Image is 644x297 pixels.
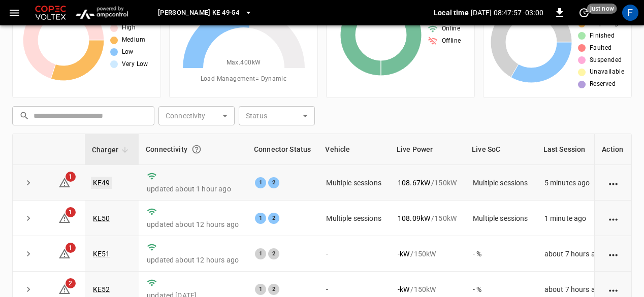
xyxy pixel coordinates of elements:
p: updated about 12 hours ago [147,219,239,229]
p: - kW [398,284,409,294]
div: action cell options [607,249,620,259]
span: Finished [590,31,615,41]
span: Offline [442,36,461,46]
p: updated about 1 hour ago [147,184,239,194]
td: Multiple sessions [318,201,390,236]
a: KE52 [93,285,110,293]
button: Connection between the charger and our software. [187,140,206,158]
div: / 150 kW [398,213,457,223]
td: Multiple sessions [318,165,390,201]
p: 108.09 kW [398,213,430,223]
th: Live SoC [465,134,536,165]
p: [DATE] 08:47:57 -03:00 [471,8,543,18]
a: 1 [58,178,71,186]
span: 2 [66,278,76,288]
div: 1 [255,248,266,259]
a: KE50 [93,214,110,222]
p: - kW [398,249,409,259]
a: 2 [58,285,71,293]
div: action cell options [607,178,620,188]
span: just now [587,4,617,14]
span: Medium [122,35,145,45]
div: 2 [268,248,279,259]
div: / 150 kW [398,284,457,294]
button: expand row [21,175,36,190]
div: Connectivity [146,140,240,158]
th: Live Power [390,134,465,165]
div: 1 [255,284,266,295]
img: Customer Logo [33,3,68,22]
span: High [122,23,136,33]
button: expand row [21,211,36,226]
td: 1 minute ago [536,201,616,236]
div: 2 [268,284,279,295]
span: 1 [66,207,76,217]
a: 1 [58,249,71,257]
div: profile-icon [622,5,638,21]
td: - [318,236,390,272]
th: Connector Status [247,134,318,165]
span: Online [442,24,460,34]
td: Multiple sessions [465,165,536,201]
div: 1 [255,213,266,224]
span: Faulted [590,43,612,53]
div: 1 [255,177,266,188]
p: Local time [434,8,469,18]
div: / 150 kW [398,249,457,259]
span: Low [122,47,134,57]
span: [PERSON_NAME] KE 49-54 [158,7,239,19]
img: ampcontrol.io logo [72,3,132,22]
td: - % [465,236,536,272]
span: Suspended [590,55,622,65]
span: Reserved [590,79,616,89]
span: Load Management = Dynamic [201,74,287,84]
a: 1 [58,213,71,221]
a: KE51 [93,250,110,258]
div: 2 [268,213,279,224]
button: set refresh interval [576,5,592,21]
th: Vehicle [318,134,390,165]
button: [PERSON_NAME] KE 49-54 [154,3,256,23]
span: Unavailable [590,67,624,77]
div: action cell options [607,213,620,223]
th: Action [594,134,631,165]
td: 5 minutes ago [536,165,616,201]
td: Multiple sessions [465,201,536,236]
button: expand row [21,246,36,261]
div: action cell options [607,284,620,294]
td: about 7 hours ago [536,236,616,272]
div: 2 [268,177,279,188]
span: Max. 400 kW [227,58,261,68]
span: Very Low [122,59,148,70]
p: updated about 12 hours ago [147,255,239,265]
button: expand row [21,282,36,297]
span: 1 [66,243,76,253]
span: Charger [92,144,132,156]
th: Last Session [536,134,616,165]
a: KE49 [91,177,112,189]
div: / 150 kW [398,178,457,188]
p: 108.67 kW [398,178,430,188]
span: 1 [66,172,76,182]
